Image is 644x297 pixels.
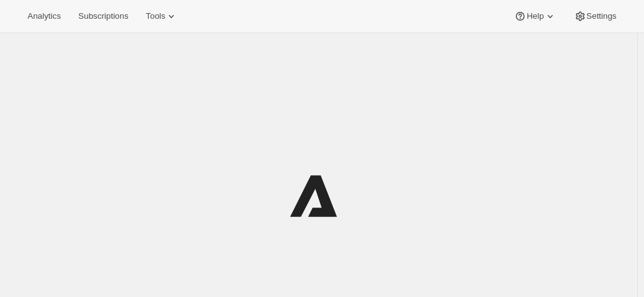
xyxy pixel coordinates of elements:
button: Settings [566,8,624,25]
span: Analytics [28,11,61,21]
span: Help [526,11,543,21]
button: Help [506,8,563,25]
button: Subscriptions [71,8,136,25]
button: Analytics [20,8,68,25]
span: Settings [586,11,616,21]
span: Subscriptions [78,11,128,21]
button: Tools [138,8,185,25]
span: Tools [146,11,165,21]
